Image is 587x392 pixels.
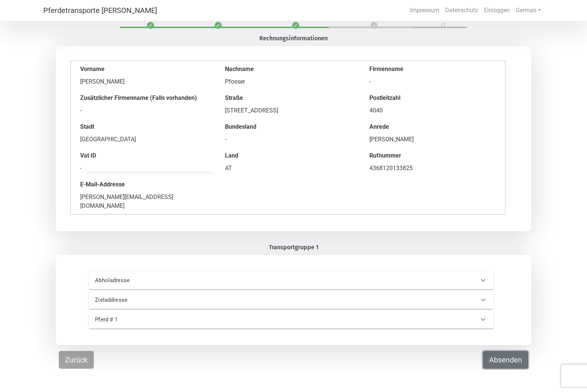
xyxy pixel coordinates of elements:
[80,77,207,86] div: [PERSON_NAME]
[89,311,494,328] div: Pferd # 1
[369,164,496,173] div: 4368120133825
[225,135,351,144] div: -
[80,135,207,144] div: [GEOGRAPHIC_DATA]
[80,164,207,173] div: -
[89,291,494,309] div: Zieladdresse
[43,3,157,18] a: Pferdetransporte [PERSON_NAME]
[80,122,207,131] div: Stadt
[225,106,351,115] div: [STREET_ADDRESS]
[59,351,94,369] button: Zurück
[369,151,496,160] div: Rufnummer
[442,3,481,18] a: Datenschutz
[80,151,207,160] div: Vat ID
[80,94,207,102] div: Zusätzlicher Firmenname (Falls vorhanden)
[483,351,528,369] button: Absenden
[225,122,351,131] div: Bundesland
[407,3,442,18] a: Impressum
[369,106,496,115] div: 4040
[369,94,496,102] div: Postleitzahl
[513,3,544,18] a: German
[481,3,513,18] a: Einloggen
[225,164,351,173] div: AT
[80,180,207,189] div: E-Mail-Addresse
[80,106,207,115] div: -
[95,296,273,304] p: Zieladdresse
[80,193,207,210] div: [PERSON_NAME][EMAIL_ADDRESS][DOMAIN_NAME]
[369,77,496,86] div: -
[80,65,207,74] div: Vorname
[369,135,496,144] div: [PERSON_NAME]
[89,271,494,289] div: Abholadresse
[369,122,496,131] div: Anrede
[225,151,351,160] div: Land
[95,276,273,285] p: Abholadresse
[225,65,351,74] div: Nachname
[225,77,351,86] div: Pfosser
[95,315,273,324] p: Pferd # 1
[259,34,328,43] label: Rechnungsinformationen
[369,65,496,74] div: Firmenname
[269,243,318,252] label: Transportgruppe 1
[225,94,351,102] div: Straße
